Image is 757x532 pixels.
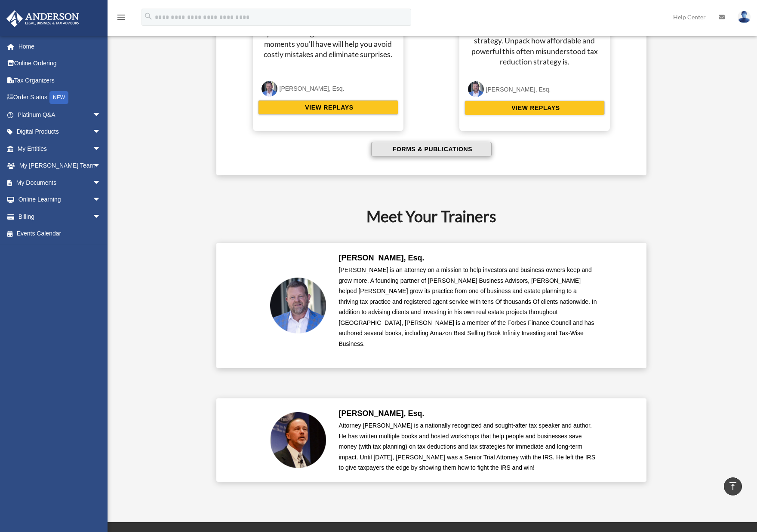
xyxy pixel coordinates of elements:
div: NEW [49,91,68,104]
a: Events Calendar [6,225,114,242]
a: Order StatusNEW [6,89,114,107]
p: [PERSON_NAME] is an attorney on a mission to help investors and business owners keep and grow mor... [339,265,597,349]
i: search [144,12,153,21]
i: menu [116,12,126,22]
img: Anderson Advisors Platinum Portal [4,10,82,27]
a: Online Ordering [6,55,114,72]
span: arrow_drop_down [92,140,110,158]
a: Digital Productsarrow_drop_down [6,123,114,141]
span: FORMS & PUBLICATIONS [390,145,472,153]
img: User Pic [738,11,751,23]
a: menu [116,15,126,22]
img: Toby-circle-head.png [270,278,326,333]
a: Online Learningarrow_drop_down [6,191,114,208]
span: arrow_drop_down [92,106,110,124]
a: Billingarrow_drop_down [6,208,114,225]
div: [PERSON_NAME], Esq. [280,83,345,94]
i: vertical_align_top [728,481,738,491]
span: arrow_drop_down [92,157,110,175]
button: VIEW REPLAYS [465,101,605,115]
img: Toby-circle-head.png [468,81,484,97]
a: FORMS & PUBLICATIONS [225,142,638,156]
h2: Meet Your Trainers [121,205,741,227]
span: VIEW REPLAYS [509,104,560,112]
a: Tax Organizers [6,72,114,89]
span: arrow_drop_down [92,123,110,141]
span: arrow_drop_down [92,208,110,226]
span: VIEW REPLAYS [302,103,353,112]
div: Attorney [PERSON_NAME] is a nationally recognized and sought-after tax speaker and author. He has... [339,420,597,473]
img: Scott-Estill-Headshot.png [270,412,326,468]
button: FORMS & PUBLICATIONS [371,142,492,156]
a: Home [6,38,114,55]
b: [PERSON_NAME], Esq. [339,409,425,418]
span: arrow_drop_down [92,191,110,209]
a: My [PERSON_NAME] Teamarrow_drop_down [6,157,114,174]
a: My Documentsarrow_drop_down [6,174,114,191]
img: Toby-circle-head.png [262,81,277,97]
button: VIEW REPLAYS [258,100,398,115]
a: vertical_align_top [724,477,742,495]
div: [PERSON_NAME], Esq. [486,84,551,95]
span: arrow_drop_down [92,174,110,192]
b: [PERSON_NAME], Esq. [339,254,425,262]
a: Platinum Q&Aarrow_drop_down [6,106,114,123]
a: My Entitiesarrow_drop_down [6,140,114,157]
